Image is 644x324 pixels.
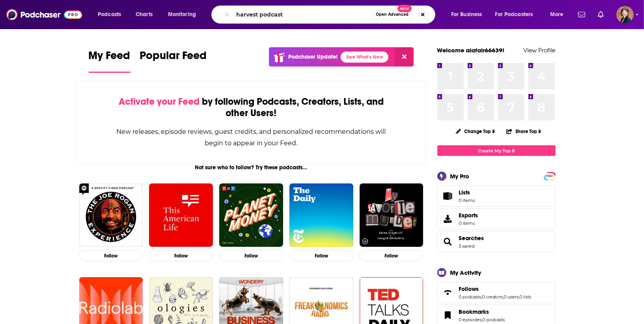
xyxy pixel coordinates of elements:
[437,145,556,156] a: Create My Top 8
[372,10,412,19] button: Open AdvancedNew
[495,9,533,20] span: For Podcasters
[219,250,283,261] button: Follow
[459,235,484,242] a: Searches
[503,294,504,300] span: ,
[459,243,475,249] a: 3 saved
[450,172,470,180] div: My Pro
[459,308,505,315] a: Bookmarks
[616,6,634,23] button: Show profile menu
[550,9,564,20] span: More
[119,96,200,107] span: Activate your Feed
[136,9,153,20] span: Charts
[459,294,482,300] a: 0 podcasts
[451,9,482,20] span: For Business
[437,208,556,230] a: Exports
[595,8,607,21] a: Show notifications dropdown
[459,212,478,219] span: Exports
[440,213,456,224] span: Exports
[149,183,213,247] img: This American Life
[98,9,121,20] span: Podcasts
[440,310,456,321] a: Bookmarks
[459,285,532,293] a: Follows
[149,250,213,261] button: Follow
[6,7,82,22] img: Podchaser - Follow, Share and Rate Podcasts
[360,250,424,261] button: Follow
[459,317,482,322] a: 0 episodes
[575,8,588,21] a: Show notifications dropdown
[459,189,470,196] span: Lists
[131,8,157,21] a: Charts
[437,282,556,303] span: Follows
[451,126,500,136] button: Change Top 8
[482,317,483,322] span: ,
[116,96,387,119] div: by following Podcasts, Creators, Lists, and other Users!
[89,49,131,73] a: My Feed
[490,8,545,21] button: open menu
[376,13,409,17] span: Open Advanced
[459,189,475,196] span: Lists
[440,236,456,247] a: Searches
[459,308,489,315] span: Bookmarks
[360,183,424,247] img: My Favorite Murder with Karen Kilgariff and Georgia Hardstark
[520,294,532,300] a: 0 lists
[440,191,456,202] span: Lists
[616,6,634,23] span: Logged in as alafair66639
[524,46,556,54] a: View Profile
[92,8,131,21] button: open menu
[116,126,387,149] div: New releases, episode reviews, guest credits, and personalized recommendations will begin to appe...
[89,49,131,67] span: My Feed
[288,54,338,60] p: Podchaser Update!
[140,49,207,73] a: Popular Feed
[289,250,353,261] button: Follow
[450,269,482,276] div: My Activity
[446,8,492,21] button: open menu
[482,294,482,300] span: ,
[519,294,520,300] span: ,
[437,185,556,207] a: Lists
[79,250,143,261] button: Follow
[482,294,503,300] a: 0 creators
[506,124,541,139] button: Share Top 8
[459,220,478,226] span: 0 items
[459,285,479,293] span: Follows
[545,8,573,21] button: open menu
[437,231,556,252] span: Searches
[341,52,388,63] a: See What's New
[162,8,206,21] button: open menu
[459,198,475,203] span: 0 items
[440,287,456,298] a: Follows
[437,46,505,54] a: Welcome alafair66639!
[168,9,196,20] span: Monitoring
[398,5,412,12] span: New
[483,317,505,322] a: 0 podcasts
[616,6,634,23] img: User Profile
[289,183,353,247] img: The Daily
[219,6,443,24] div: Search podcasts, credits, & more...
[76,164,427,171] div: Not sure who to follow? Try these podcasts...
[504,294,519,300] a: 0 users
[219,183,283,247] img: Planet Money
[140,49,207,67] span: Popular Feed
[233,8,372,21] input: Search podcasts, credits, & more...
[545,173,554,179] a: PRO
[79,183,143,247] img: The Joe Rogan Experience
[545,173,554,179] span: PRO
